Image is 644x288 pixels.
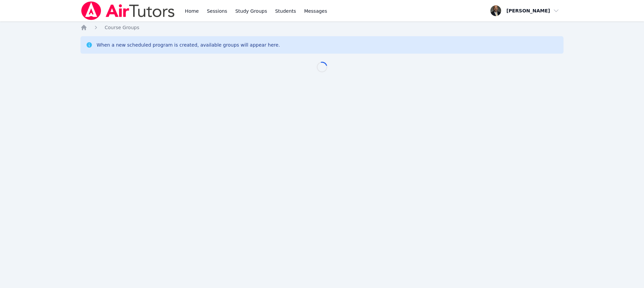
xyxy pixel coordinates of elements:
[105,24,139,31] a: Course Groups
[80,24,563,31] nav: Breadcrumb
[97,42,280,48] div: When a new scheduled program is created, available groups will appear here.
[80,1,175,20] img: Air Tutors
[304,8,327,14] span: Messages
[105,25,139,30] span: Course Groups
